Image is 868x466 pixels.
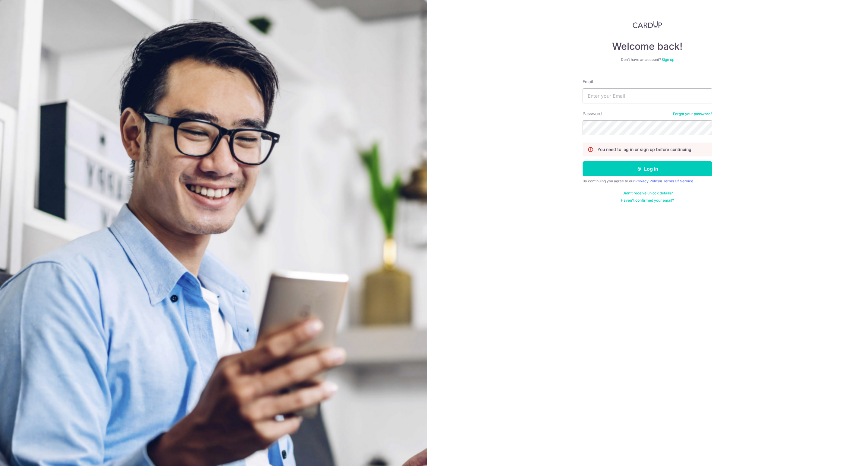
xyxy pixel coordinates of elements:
div: By continuing you agree to our & [583,179,712,184]
button: Log in [583,161,712,176]
a: Haven't confirmed your email? [621,198,674,203]
div: Don’t have an account? [583,57,712,62]
a: Terms Of Service [663,179,693,183]
label: Password [583,111,602,117]
a: Privacy Policy [635,179,660,183]
img: CardUp Logo [633,21,662,28]
label: Email [583,79,593,85]
input: Enter your Email [583,88,712,103]
h4: Welcome back! [583,40,712,52]
a: Forgot your password? [673,112,712,116]
p: You need to log in or sign up before continuing. [597,146,693,153]
a: Didn't receive unlock details? [622,191,673,196]
a: Sign up [662,57,674,62]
